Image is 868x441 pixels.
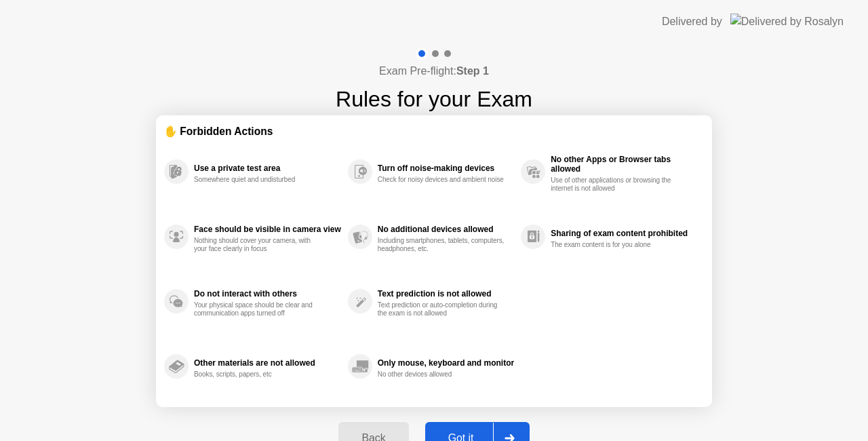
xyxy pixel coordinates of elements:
div: Books, scripts, papers, etc [194,370,322,379]
div: Including smartphones, tablets, computers, headphones, etc. [378,237,506,253]
div: No other Apps or Browser tabs allowed [551,155,697,174]
div: ✋ Forbidden Actions [164,123,704,139]
div: Use a private test area [194,164,341,173]
div: Face should be visible in camera view [194,225,341,234]
h1: Rules for your Exam [336,83,532,115]
div: Use of other applications or browsing the internet is not allowed [551,176,679,193]
div: Nothing should cover your camera, with your face clearly in focus [194,237,322,253]
div: Text prediction is not allowed [378,289,514,299]
div: Somewhere quiet and undisturbed [194,176,322,184]
div: Turn off noise-making devices [378,164,514,173]
div: Text prediction or auto-completion during the exam is not allowed [378,301,506,318]
img: Delivered by Rosalyn [730,14,844,29]
div: Do not interact with others [194,289,341,299]
div: Sharing of exam content prohibited [551,229,697,238]
div: Check for noisy devices and ambient noise [378,176,506,184]
div: Other materials are not allowed [194,358,341,368]
h4: Exam Pre-flight: [379,63,489,79]
div: Only mouse, keyboard and monitor [378,358,514,368]
div: The exam content is for you alone [551,241,679,249]
b: Step 1 [456,65,489,77]
div: Delivered by [662,14,722,30]
div: No other devices allowed [378,370,506,379]
div: No additional devices allowed [378,225,514,234]
div: Your physical space should be clear and communication apps turned off [194,301,322,318]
